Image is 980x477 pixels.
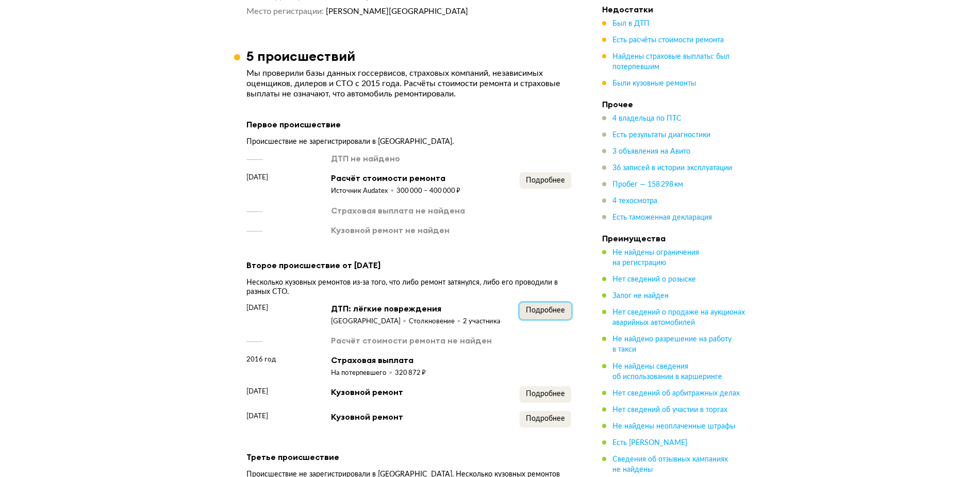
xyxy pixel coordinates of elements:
[612,148,690,155] span: 3 объявления на Авито
[612,115,682,122] span: 4 владельца по ПТС
[520,386,571,403] button: Подробнее
[246,450,571,464] div: Третье происшествие
[246,118,571,131] div: Первое происшествие
[602,233,746,243] h4: Преимущества
[331,317,409,326] div: [GEOGRAPHIC_DATA]
[520,303,571,319] button: Подробнее
[612,422,735,430] span: Не найдены неоплаченные штрафы
[246,68,571,99] p: Мы проверили базы данных госсервисов, страховых компаний, независимых оценщиков, дилеров и СТО с ...
[612,181,683,188] span: Пробег — 158 298 км
[526,307,565,314] span: Подробнее
[612,165,732,172] span: 36 записей в истории эксплуатации
[612,439,687,446] span: Есть [PERSON_NAME]
[246,354,276,365] span: 2016 год
[331,354,426,366] div: Страховая выплата
[612,363,722,380] span: Не найдены сведения об использовании в каршеринге
[612,131,710,139] span: Есть результаты диагностики
[612,406,727,413] span: Нет сведений об участии в торгах
[520,411,571,427] button: Подробнее
[612,53,729,71] span: Найдены страховые выплаты: был потерпевшим
[602,99,746,109] h4: Прочее
[526,390,565,398] span: Подробнее
[331,369,395,378] div: На потерпевшего
[331,335,492,346] div: Расчёт стоимости ремонта не найден
[612,276,696,283] span: Нет сведений о розыске
[331,386,403,398] div: Кузовной ремонт
[612,20,650,27] span: Был в ДТП
[612,389,740,397] span: Нет сведений об арбитражных делах
[331,187,396,196] div: Источник Audatex
[331,224,450,236] div: Кузовной ремонт не найден
[463,317,501,326] div: 2 участника
[331,153,400,164] div: ДТП не найдено
[331,411,403,422] div: Кузовной ремонт
[331,303,501,314] div: ДТП: лёгкие повреждения
[246,48,355,64] h3: 5 происшествий
[246,386,268,397] span: [DATE]
[395,369,426,378] div: 320 872 ₽
[520,172,571,189] button: Подробнее
[331,172,460,184] div: Расчёт стоимости ремонта
[246,278,571,297] div: Несколько кузовных ремонтов из-за того, что либо ремонт затянулся, либо его проводили в разных СТО.
[246,137,571,146] div: Происшествие не зарегистрировали в [GEOGRAPHIC_DATA].
[612,309,745,326] span: Нет сведений о продаже на аукционах аварийных автомобилей
[612,292,669,300] span: Залог не найден
[246,258,571,272] div: Второе происшествие от [DATE]
[331,205,465,216] div: Страховая выплата не найдена
[246,6,324,17] dt: Место регистрации
[612,214,712,221] span: Есть таможенная декларация
[526,177,565,184] span: Подробнее
[246,411,268,421] span: [DATE]
[409,317,463,326] div: Столкновение
[246,172,268,183] span: [DATE]
[602,4,746,14] h4: Недостатки
[612,80,696,87] span: Были кузовные ремонты
[526,415,565,422] span: Подробнее
[246,303,268,313] span: [DATE]
[612,455,728,473] span: Сведения об отзывных кампаниях не найдены
[612,198,657,205] span: 4 техосмотра
[396,187,460,196] div: 300 000 – 400 000 ₽
[612,37,724,44] span: Есть расчёты стоимости ремонта
[612,249,699,267] span: Не найдены ограничения на регистрацию
[326,8,468,15] span: [PERSON_NAME][GEOGRAPHIC_DATA]
[612,336,732,353] span: Не найдено разрешение на работу в такси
